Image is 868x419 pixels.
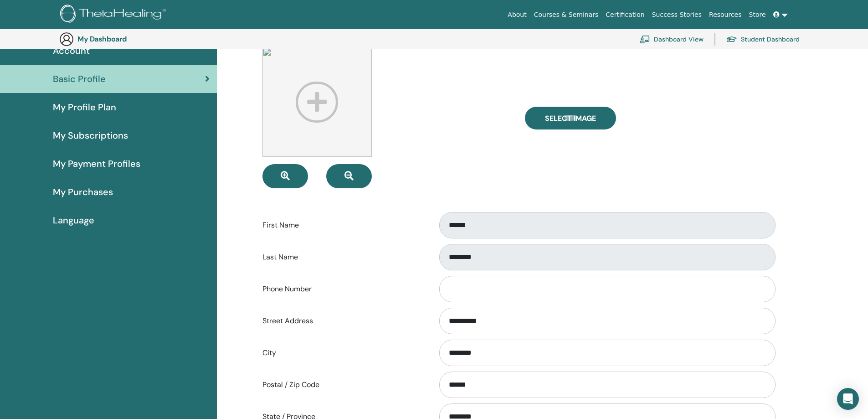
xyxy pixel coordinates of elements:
[837,388,859,410] div: Open Intercom Messenger
[77,35,169,43] h3: My Dashboard
[256,217,431,234] label: First Name
[256,376,431,393] label: Postal / Zip Code
[53,44,90,57] span: Account
[53,100,116,114] span: My Profile Plan
[53,185,113,199] span: My Purchases
[639,35,650,43] img: chalkboard-teacher.svg
[745,6,770,23] a: Store
[53,213,94,227] span: Language
[602,6,648,23] a: Certification
[639,29,704,49] a: Dashboard View
[59,32,74,47] img: generic-user-icon.jpg
[53,129,128,142] span: My Subscriptions
[53,157,140,171] span: My Payment Profiles
[256,344,431,362] label: City
[726,29,800,49] a: Student Dashboard
[262,47,372,157] img: profile
[648,6,705,23] a: Success Stories
[256,248,431,266] label: Last Name
[530,6,602,23] a: Courses & Seminars
[726,36,737,43] img: graduation-cap.svg
[545,114,596,123] span: Select Image
[565,115,576,121] input: Select Image
[256,280,431,298] label: Phone Number
[53,72,106,86] span: Basic Profile
[504,6,530,23] a: About
[705,6,745,23] a: Resources
[256,312,431,330] label: Street Address
[60,5,169,25] img: logo.png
